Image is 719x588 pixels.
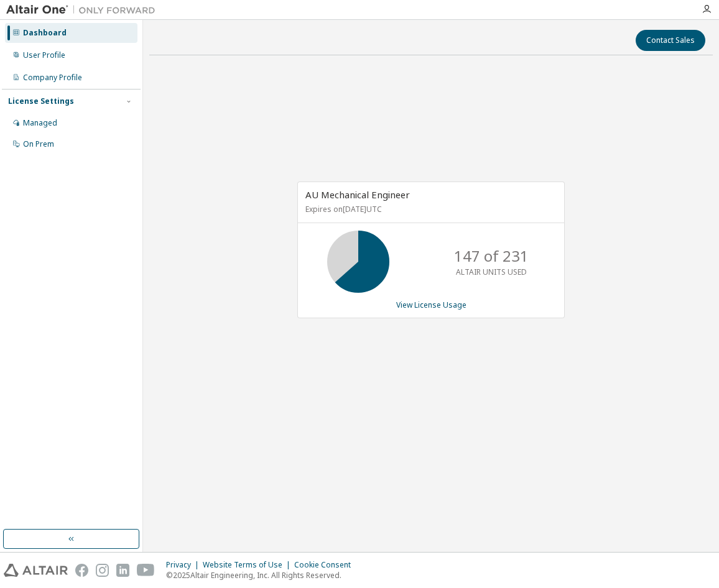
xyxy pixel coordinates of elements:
[4,564,68,577] img: altair_logo.svg
[8,96,74,106] div: License Settings
[456,267,527,277] p: ALTAIR UNITS USED
[294,560,358,570] div: Cookie Consent
[396,300,466,310] a: View License Usage
[636,30,705,51] button: Contact Sales
[23,73,82,83] div: Company Profile
[116,564,129,577] img: linkedin.svg
[166,560,203,570] div: Privacy
[23,139,54,149] div: On Prem
[23,28,67,38] div: Dashboard
[23,118,57,128] div: Managed
[75,564,88,577] img: facebook.svg
[305,188,410,201] span: AU Mechanical Engineer
[6,4,162,16] img: Altair One
[96,564,109,577] img: instagram.svg
[454,246,529,267] p: 147 of 231
[203,560,294,570] div: Website Terms of Use
[137,564,155,577] img: youtube.svg
[305,204,554,214] p: Expires on [DATE] UTC
[166,570,358,581] p: © 2025 Altair Engineering, Inc. All Rights Reserved.
[23,50,65,60] div: User Profile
